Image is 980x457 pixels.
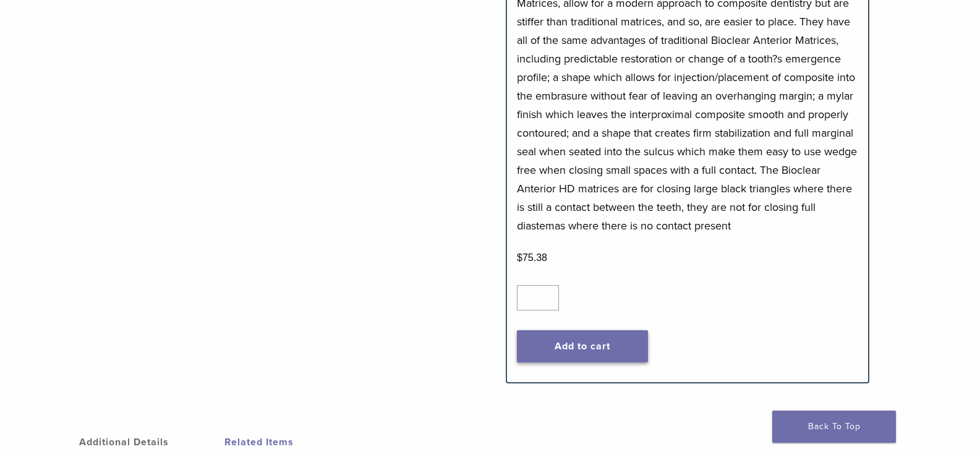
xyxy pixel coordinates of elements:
[517,252,522,263] span: $
[517,330,648,362] button: Add to cart
[772,411,896,443] a: Back To Top
[517,252,547,263] bdi: 75.38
